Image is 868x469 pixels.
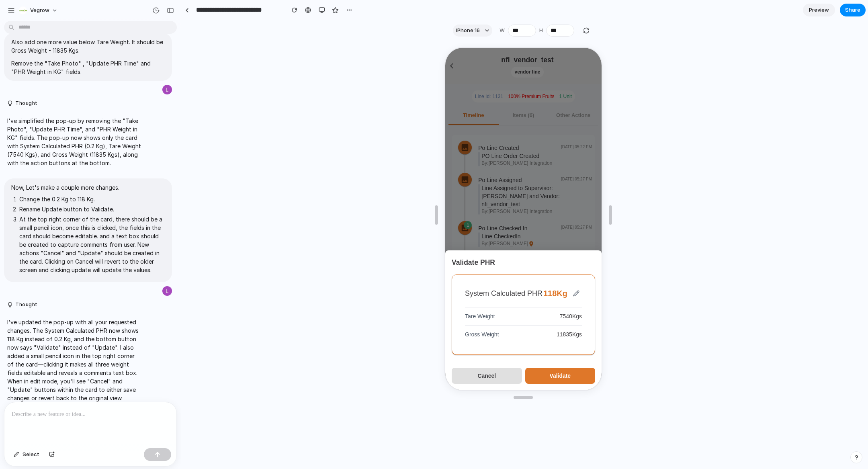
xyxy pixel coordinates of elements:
p: Tare Weight [20,264,49,272]
span: iPhone 16 [456,27,480,35]
li: At the top right corner of the card, there should be a small pencil icon, once this is clicked, t... [19,215,165,274]
button: Cancel [6,320,77,336]
p: 118 Kg [98,240,122,251]
button: Share [840,4,866,16]
label: W [500,27,505,35]
p: Also add one more value below Tare Weight. It should be Gross Weight - 11835 Kgs. [11,38,165,55]
span: Share [845,6,860,14]
p: Now, Let's make a couple more changes. [11,183,165,192]
p: I've updated the pop-up with all your requested changes. The System Calculated PHR now shows 118 ... [7,318,141,402]
button: Vegrow [16,4,62,17]
li: Rename Update button to Validate. [19,205,165,213]
label: H [539,27,543,35]
button: Validate [80,320,150,336]
p: System Calculated PHR [20,240,97,251]
h6: Validate PHR [6,209,50,220]
p: Remove the "Take Photo" , "Update PHR Time" and "PHR Weight in KG" fields. [11,59,165,76]
button: Select [10,448,43,461]
a: Preview [803,4,835,16]
span: Select [23,451,39,459]
button: Edit [125,240,137,251]
button: iPhone 16 [453,25,492,37]
p: Gross Weight [20,283,54,291]
p: 7540 Kgs [115,264,137,272]
p: 11835 Kgs [111,283,137,291]
p: I've simplified the pop-up by removing the "Take Photo", "Update PHR Time", and "PHR Weight in KG... [7,117,141,167]
span: Vegrow [30,6,49,14]
span: Preview [809,6,829,14]
li: Change the 0.2 Kg to 118 Kg. [19,195,165,203]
